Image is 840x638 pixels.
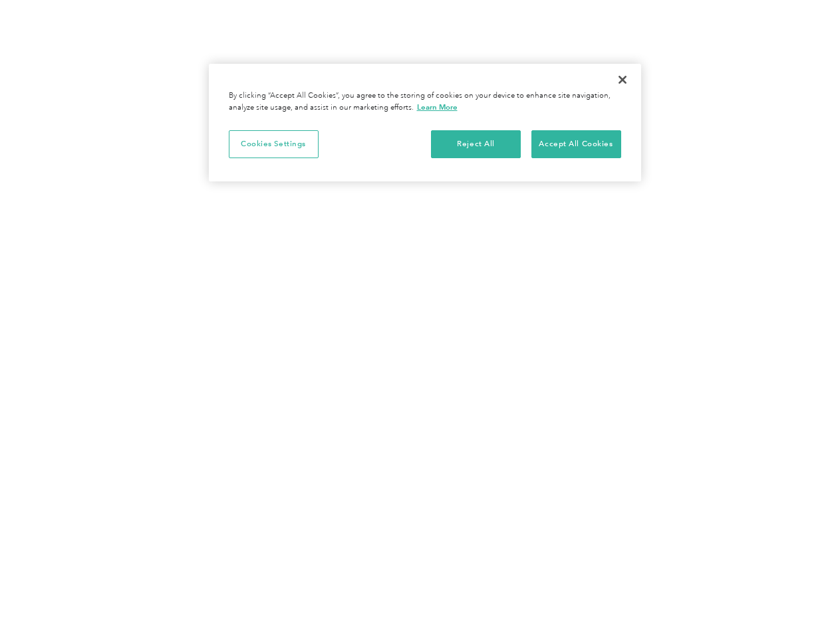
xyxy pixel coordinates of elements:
div: Cookie banner [209,64,641,181]
button: Cookies Settings [229,130,319,158]
button: Reject All [431,130,521,158]
div: By clicking “Accept All Cookies”, you agree to the storing of cookies on your device to enhance s... [229,90,621,114]
button: Close [608,65,637,94]
a: More information about your privacy, opens in a new tab [417,102,458,112]
button: Accept All Cookies [531,130,621,158]
div: Privacy [209,64,641,181]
